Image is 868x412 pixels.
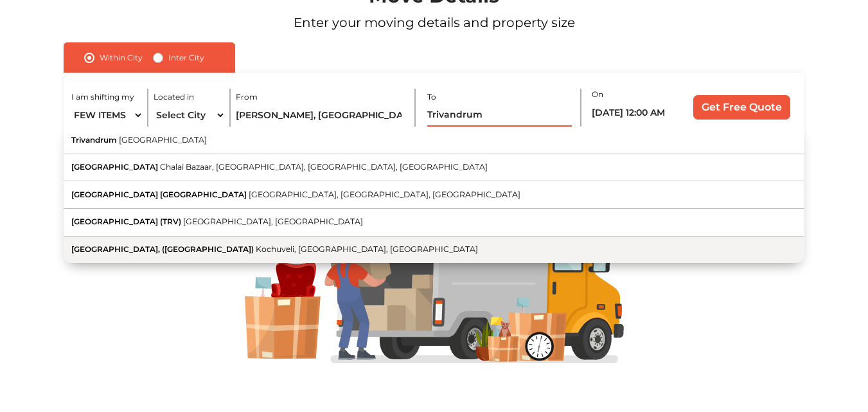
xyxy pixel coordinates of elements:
label: Inter City [168,50,204,66]
span: Kochuveli, [GEOGRAPHIC_DATA], [GEOGRAPHIC_DATA] [256,244,478,254]
button: [GEOGRAPHIC_DATA], ([GEOGRAPHIC_DATA])Kochuveli, [GEOGRAPHIC_DATA], [GEOGRAPHIC_DATA] [64,237,804,264]
input: Locality [427,104,572,127]
label: Is flexible? [607,124,646,138]
span: [GEOGRAPHIC_DATA] [71,162,158,172]
button: [GEOGRAPHIC_DATA]Chalai Bazaar, [GEOGRAPHIC_DATA], [GEOGRAPHIC_DATA], [GEOGRAPHIC_DATA] [64,154,804,182]
span: [GEOGRAPHIC_DATA], [GEOGRAPHIC_DATA] [183,217,363,226]
span: [GEOGRAPHIC_DATA], [GEOGRAPHIC_DATA], [GEOGRAPHIC_DATA] [249,190,520,199]
label: From [236,91,258,103]
label: On [592,89,603,100]
span: Chalai Bazaar, [GEOGRAPHIC_DATA], [GEOGRAPHIC_DATA], [GEOGRAPHIC_DATA] [160,162,488,172]
button: [GEOGRAPHIC_DATA] (TRV)[GEOGRAPHIC_DATA], [GEOGRAPHIC_DATA] [64,209,804,237]
label: Within City [100,50,143,66]
p: Enter your moving details and property size [35,13,833,32]
label: I am shifting my [71,91,134,103]
input: Select date [592,102,677,124]
span: Trivandrum [71,135,117,145]
button: [GEOGRAPHIC_DATA] [GEOGRAPHIC_DATA][GEOGRAPHIC_DATA], [GEOGRAPHIC_DATA], [GEOGRAPHIC_DATA] [64,181,804,209]
span: [GEOGRAPHIC_DATA] [GEOGRAPHIC_DATA] [71,190,247,199]
span: [GEOGRAPHIC_DATA] [119,135,207,145]
span: [GEOGRAPHIC_DATA], ([GEOGRAPHIC_DATA]) [71,244,254,254]
span: [GEOGRAPHIC_DATA] (TRV) [71,217,181,226]
button: Trivandrum[GEOGRAPHIC_DATA] [64,127,804,154]
label: To [427,91,436,103]
label: Located in [154,91,194,103]
input: Locality [236,104,405,127]
input: Get Free Quote [693,95,790,120]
